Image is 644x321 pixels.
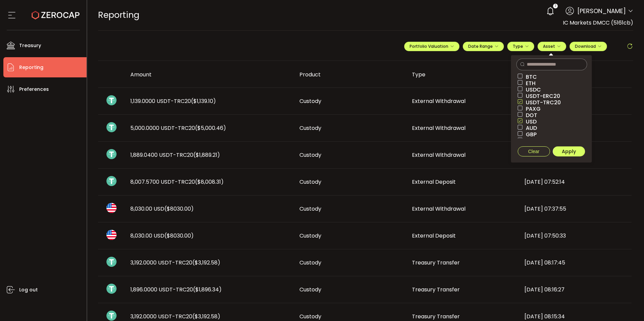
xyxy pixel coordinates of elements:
img: usdt_portfolio.svg [106,311,117,321]
span: External Deposit [412,178,456,186]
span: External Withdrawal [412,124,465,132]
span: Custody [299,205,321,213]
span: 8,030.00 USD [130,205,194,213]
span: Custody [299,97,321,105]
span: GBP [522,131,537,138]
span: IC Markets DMCC (5161cb) [563,19,633,27]
span: Download [575,43,602,49]
button: Portfolio Valuation [404,42,459,51]
span: ($8030.00) [164,232,194,240]
span: 3,192.0000 USDT-TRC20 [130,313,220,320]
span: External Deposit [412,232,456,240]
button: Type [507,42,534,51]
span: Preferences [19,84,49,94]
span: External Withdrawal [412,151,465,159]
span: Treasury Transfer [412,313,460,320]
span: ETH [522,80,536,86]
div: [DATE] 07:50:33 [519,232,632,240]
span: Custody [299,313,321,320]
div: Product [294,71,407,78]
span: Custody [299,286,321,293]
span: BTC [522,74,537,80]
span: USDC [522,86,541,93]
div: [DATE] 08:17:45 [519,259,632,266]
img: usdt_portfolio.svg [106,176,117,186]
span: PAXG [522,106,541,112]
span: Custody [299,259,321,266]
span: Apply [562,148,576,155]
span: Custody [299,178,321,186]
span: DOT [522,112,537,118]
span: EUR [522,138,536,144]
span: ($3,192.58) [192,259,220,266]
span: ($5,000.46) [195,124,226,132]
span: 8,030.00 USD [130,232,194,240]
button: Clear [518,146,550,156]
span: Reporting [19,63,43,72]
span: Treasury Transfer [412,259,460,266]
span: 1,889.0400 USDT-TRC20 [130,151,220,159]
span: Clear [528,149,539,154]
span: USDT-ERC20 [522,93,560,99]
span: External Withdrawal [412,205,465,213]
iframe: Chat Widget [566,248,644,321]
span: Custody [299,124,321,132]
span: Custody [299,232,321,240]
span: Date Range [468,43,498,49]
span: ($8030.00) [164,205,194,213]
span: AUD [522,125,537,131]
span: External Withdrawal [412,97,465,105]
span: ($3,192.58) [192,313,220,320]
button: Asset [538,42,566,51]
div: [DATE] 07:52:14 [519,178,632,186]
span: Type [513,43,529,49]
span: Asset [543,43,555,49]
span: ($8,008.31) [195,178,224,186]
img: usdt_portfolio.svg [106,95,117,105]
span: ($1,896.34) [193,286,222,293]
span: Treasury [19,41,41,50]
span: 1,896.0000 USDT-TRC20 [130,286,222,293]
span: 5,000.0000 USDT-TRC20 [130,124,226,132]
span: Treasury Transfer [412,286,460,293]
span: 3 [555,4,556,8]
div: Amount [125,71,294,78]
img: usdt_portfolio.svg [106,257,117,267]
div: Type [407,71,519,78]
img: usd_portfolio.svg [106,230,117,240]
span: USD [522,118,537,125]
span: Portfolio Valuation [410,43,454,49]
button: Apply [553,146,585,156]
span: Log out [19,285,38,295]
img: usdt_portfolio.svg [106,149,117,159]
img: usdt_portfolio.svg [106,284,117,294]
span: [PERSON_NAME] [577,6,626,15]
span: 8,007.5700 USDT-TRC20 [130,178,224,186]
button: Date Range [463,42,504,51]
img: usdt_portfolio.svg [106,122,117,132]
span: ($1,889.21) [193,151,220,159]
span: 1,139.0000 USDT-TRC20 [130,97,216,105]
div: [DATE] 08:15:34 [519,313,632,320]
span: Custody [299,151,321,159]
div: [DATE] 08:16:27 [519,286,632,293]
span: 3,192.0000 USDT-TRC20 [130,259,220,266]
span: ($1,139.10) [191,97,216,105]
span: Reporting [98,9,139,21]
span: USDT-TRC20 [522,99,561,106]
div: [DATE] 07:37:55 [519,205,632,213]
button: Download [570,42,607,51]
img: usd_portfolio.svg [106,203,117,213]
